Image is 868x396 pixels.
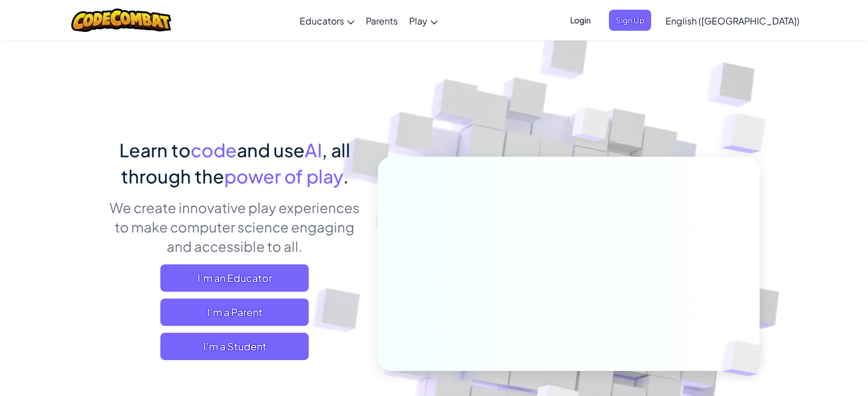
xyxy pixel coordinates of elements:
a: Parents [360,5,403,36]
span: English ([GEOGRAPHIC_DATA]) [665,15,800,27]
p: We create innovative play experiences to make computer science engaging and accessible to all. [109,198,361,256]
button: Login [563,10,597,31]
span: AI [305,138,322,161]
a: English ([GEOGRAPHIC_DATA]) [660,5,805,36]
a: I'm a Parent [160,299,309,326]
a: Play [403,5,443,36]
span: Educators [300,15,344,27]
span: code [191,138,237,161]
a: Educators [294,5,360,36]
button: I'm a Student [160,333,309,360]
img: CodeCombat logo [71,9,171,32]
span: Play [409,15,427,27]
span: . [343,165,349,187]
button: Sign Up [609,10,651,31]
span: power of play [224,165,343,187]
img: Overlap cubes [550,85,632,170]
span: Learn to [119,138,191,161]
span: and use [237,138,305,161]
a: I'm an Educator [160,264,309,292]
img: Overlap cubes [699,85,797,182]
